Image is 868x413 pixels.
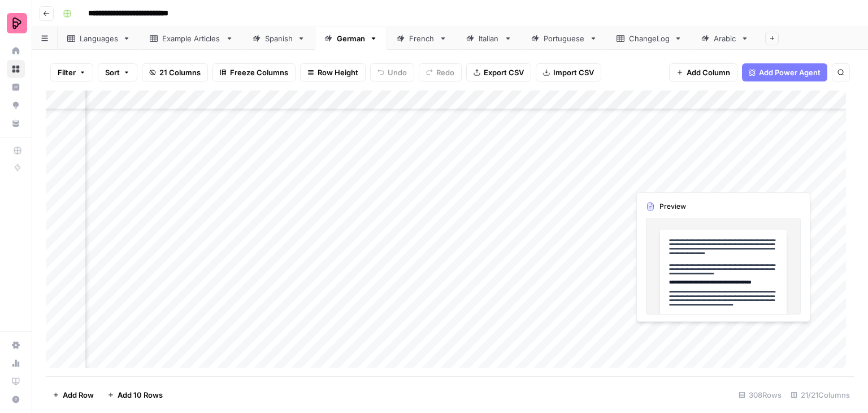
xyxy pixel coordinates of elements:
span: Redo [436,67,454,78]
div: German [337,33,365,44]
a: French [387,27,457,50]
span: Filter [58,67,76,78]
button: Freeze Columns [212,63,296,81]
div: 21/21 Columns [786,386,854,404]
span: Add Column [687,67,730,78]
img: Preply Logo [7,13,27,33]
a: ChangeLog [607,27,692,50]
a: Learning Hub [7,372,25,390]
div: Languages [80,33,118,44]
button: Help + Support [7,390,25,408]
button: Add Row [46,386,101,404]
div: Arabic [714,33,736,44]
div: French [409,33,435,44]
span: Freeze Columns [230,67,288,78]
div: Spanish [265,33,293,44]
a: Example Articles [140,27,243,50]
button: Add Power Agent [742,63,827,81]
button: Undo [370,63,414,81]
div: Example Articles [162,33,221,44]
button: Row Height [300,63,366,81]
span: Import CSV [553,67,594,78]
a: German [315,27,387,50]
a: Browse [7,60,25,78]
a: Your Data [7,114,25,132]
button: Filter [50,63,93,81]
a: Arabic [692,27,758,50]
button: Sort [98,63,137,81]
span: Add Row [63,389,94,401]
span: Add 10 Rows [118,389,163,401]
button: Export CSV [466,63,531,81]
a: Usage [7,354,25,372]
div: 308 Rows [734,386,786,404]
div: ChangeLog [629,33,670,44]
span: Undo [388,67,407,78]
a: Languages [58,27,140,50]
button: 21 Columns [142,63,208,81]
button: Redo [419,63,462,81]
span: Add Power Agent [759,67,821,78]
span: Export CSV [484,67,524,78]
a: Spanish [243,27,315,50]
a: Settings [7,336,25,354]
span: Sort [105,67,120,78]
a: Italian [457,27,522,50]
div: Italian [479,33,500,44]
span: 21 Columns [159,67,201,78]
div: Portuguese [544,33,585,44]
a: Home [7,42,25,60]
button: Import CSV [536,63,601,81]
a: Opportunities [7,96,25,114]
button: Workspace: Preply [7,9,25,37]
a: Portuguese [522,27,607,50]
button: Add Column [669,63,737,81]
span: Row Height [318,67,358,78]
button: Add 10 Rows [101,386,170,404]
a: Insights [7,78,25,96]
